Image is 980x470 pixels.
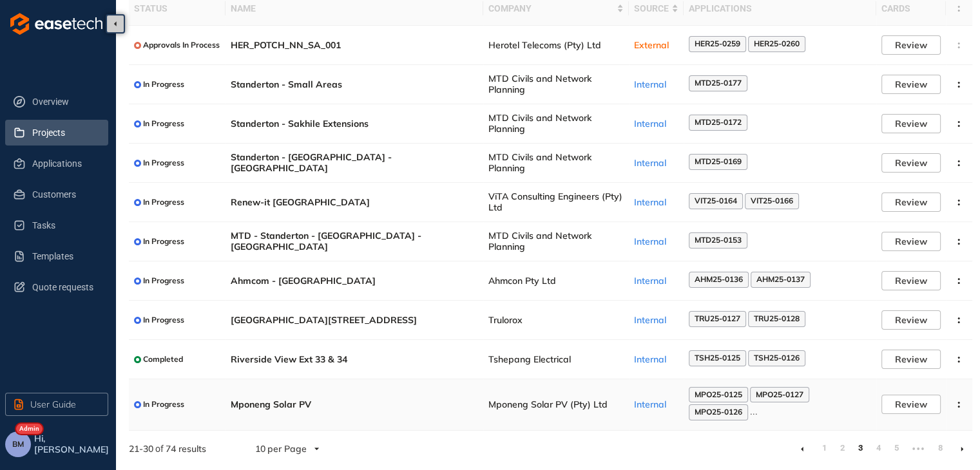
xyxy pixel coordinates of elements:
[231,230,478,252] span: MTD - Standerton - [GEOGRAPHIC_DATA] - [GEOGRAPHIC_DATA]
[695,314,740,323] span: TRU25-0127
[872,438,885,459] li: 4
[231,79,478,90] span: Standerton - Small Areas
[895,156,927,170] span: Review
[881,232,941,251] button: Review
[695,157,742,166] span: MTD25-0169
[143,315,184,324] span: In Progress
[634,1,669,15] span: Source
[818,438,831,459] li: 1
[695,39,740,48] span: HER25-0259
[895,77,927,91] span: Review
[881,350,941,369] button: Review
[488,1,614,15] span: Company
[934,438,946,459] li: 8
[756,275,805,284] span: AHM25-0137
[129,443,153,455] strong: 21 - 30
[881,75,941,94] button: Review
[836,438,849,459] li: 2
[890,438,903,458] a: 5
[695,236,742,245] span: MTD25-0153
[32,89,98,115] span: Overview
[143,237,184,246] span: In Progress
[143,80,184,89] span: In Progress
[934,438,946,458] a: 8
[634,118,678,129] div: Internal
[881,153,941,173] button: Review
[854,438,867,459] li: 3
[231,152,478,174] span: Standerton - [GEOGRAPHIC_DATA] - [GEOGRAPHIC_DATA]
[231,118,478,129] span: Standerton - Sakhile Extensions
[143,198,184,207] span: In Progress
[32,243,98,269] span: Templates
[143,41,220,50] span: Approvals In Process
[890,438,903,459] li: 5
[488,315,624,326] span: Trulorox
[488,40,624,51] span: Herotel Telecoms (Pty) Ltd
[952,438,972,459] li: Next Page
[695,79,742,88] span: MTD25-0177
[231,276,478,287] span: Ahmcom - [GEOGRAPHIC_DATA]
[488,230,624,252] span: MTD Civils and Network Planning
[634,79,678,90] div: Internal
[231,399,478,410] span: Mponeng Solar PV
[695,118,742,127] span: MTD25-0172
[488,354,624,365] span: Tshepang Electrical
[634,276,678,287] div: Internal
[143,276,184,285] span: In Progress
[895,313,927,327] span: Review
[895,352,927,366] span: Review
[634,158,678,169] div: Internal
[634,315,678,326] div: Internal
[488,276,624,287] span: Ahmcon Pty Ltd
[231,197,478,208] span: Renew-it [GEOGRAPHIC_DATA]
[634,197,678,208] div: Internal
[695,275,743,284] span: AHM25-0136
[756,390,803,399] span: MPO25-0127
[488,399,624,410] span: Mponeng Solar PV (Pty) Ltd
[12,440,24,449] span: BM
[488,73,624,95] span: MTD Civils and Network Planning
[32,274,98,300] span: Quote requests
[836,438,849,458] a: 2
[488,113,624,135] span: MTD Civils and Network Planning
[895,117,927,131] span: Review
[32,120,98,146] span: Projects
[908,438,928,459] span: •••
[143,158,184,167] span: In Progress
[166,443,206,455] span: 74 results
[881,114,941,133] button: Review
[488,191,624,213] span: ViTA Consulting Engineers (Pty) Ltd
[754,314,800,323] span: TRU25-0128
[881,193,941,212] button: Review
[895,38,927,52] span: Review
[634,236,678,247] div: Internal
[881,310,941,330] button: Review
[30,397,76,411] span: User Guide
[32,151,98,176] span: Applications
[881,395,941,414] button: Review
[143,119,184,128] span: In Progress
[143,355,183,364] span: Completed
[231,354,478,365] span: Riverside View Ext 33 & 34
[754,39,800,48] span: HER25-0260
[231,40,478,51] span: HER_POTCH_NN_SA_001
[695,353,740,362] span: TSH25-0125
[854,438,867,458] a: 3
[5,431,31,457] button: BM
[695,390,742,399] span: MPO25-0125
[634,399,678,410] div: Internal
[754,353,800,362] span: TSH25-0126
[895,274,927,288] span: Review
[695,408,742,417] span: MPO25-0126
[634,40,678,51] div: External
[143,400,184,409] span: In Progress
[108,442,227,456] div: of
[895,195,927,209] span: Review
[895,234,927,249] span: Review
[10,13,102,35] img: logo
[908,438,928,459] li: Next 5 Pages
[634,354,678,365] div: Internal
[881,271,941,290] button: Review
[792,438,812,459] li: Previous Page
[689,387,871,422] div: ...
